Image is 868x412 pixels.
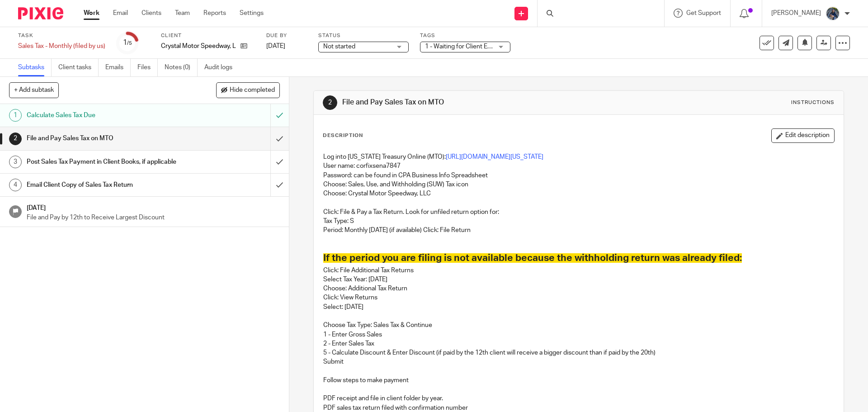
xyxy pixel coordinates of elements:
[323,189,834,198] p: Choose: Crystal Motor Speedway, LLC
[266,32,307,39] label: Due by
[18,59,52,76] a: Subtasks
[323,284,834,293] p: Choose: Additional Tax Return
[323,208,834,217] p: Click: File & Pay a Tax Return. Look for unfiled return option for:
[84,9,99,18] a: Work
[127,41,132,46] small: /5
[175,9,190,18] a: Team
[771,128,835,143] button: Edit description
[9,133,22,145] div: 2
[826,6,840,21] img: 20210918_184149%20(2).jpg
[425,43,559,50] span: 1 - Waiting for Client Email - Questions/Records
[323,171,834,180] p: Password: can be found in CPA Business Info Spreadsheet
[323,394,834,403] p: PDF receipt and file in client folder by year.
[318,32,409,39] label: Status
[342,98,598,107] h1: File and Pay Sales Tax on MTO
[27,213,280,222] p: File and Pay by 12th to Receive Largest Discount
[686,10,721,16] span: Get Support
[27,109,183,122] h1: Calculate Sales Tax Due
[203,9,226,18] a: Reports
[9,156,22,168] div: 3
[323,152,834,161] p: Log into [US_STATE] Treasury Online (MTO):
[113,9,128,18] a: Email
[27,132,183,145] h1: File and Pay Sales Tax on MTO
[323,226,834,235] p: Period: Monthly [DATE] (if available) Click: File Return
[58,59,99,76] a: Client tasks
[420,32,510,39] label: Tags
[323,43,355,50] span: Not started
[323,293,834,302] p: Click: View Returns
[9,82,59,98] button: + Add subtask
[216,82,280,98] button: Hide completed
[204,59,239,76] a: Audit logs
[323,217,834,226] p: Tax Type: S
[266,43,285,49] span: [DATE]
[323,321,834,330] p: Choose Tax Type: Sales Tax & Continue
[323,376,834,385] p: Follow steps to make payment
[230,87,275,94] span: Hide completed
[27,178,183,192] h1: Email Client Copy of Sales Tax Return
[323,180,834,189] p: Choose: Sales, Use, and Withholding (SUW) Tax icon
[27,155,183,169] h1: Post Sales Tax Payment in Client Books, if applicable
[323,330,834,339] p: 1 - Enter Gross Sales
[771,9,821,18] p: [PERSON_NAME]
[165,59,198,76] a: Notes (0)
[27,201,280,213] h1: [DATE]
[323,303,834,312] p: Select: [DATE]
[323,95,337,110] div: 2
[137,59,158,76] a: Files
[323,253,742,263] span: If the period you are filing is not available because the withholding return was already filed:
[161,42,236,51] p: Crystal Motor Speedway, LLC
[323,275,834,284] p: Select Tax Year: [DATE]
[791,99,835,106] div: Instructions
[18,32,105,39] label: Task
[161,32,255,39] label: Client
[18,42,105,51] div: Sales Tax - Monthly (filed by us)
[142,9,161,18] a: Clients
[18,7,63,19] img: Pixie
[323,357,834,366] p: Submit
[123,38,132,48] div: 1
[9,109,22,122] div: 1
[105,59,131,76] a: Emails
[323,348,834,357] p: 5 - Calculate Discount & Enter Discount (if paid by the 12th client will receive a bigger discoun...
[323,266,834,275] p: Click: File Additional Tax Returns
[323,339,834,348] p: 2 - Enter Sales Tax
[9,179,22,191] div: 4
[240,9,264,18] a: Settings
[323,132,363,139] p: Description
[323,161,834,170] p: User name: corfixsena7847
[446,154,543,160] a: [URL][DOMAIN_NAME][US_STATE]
